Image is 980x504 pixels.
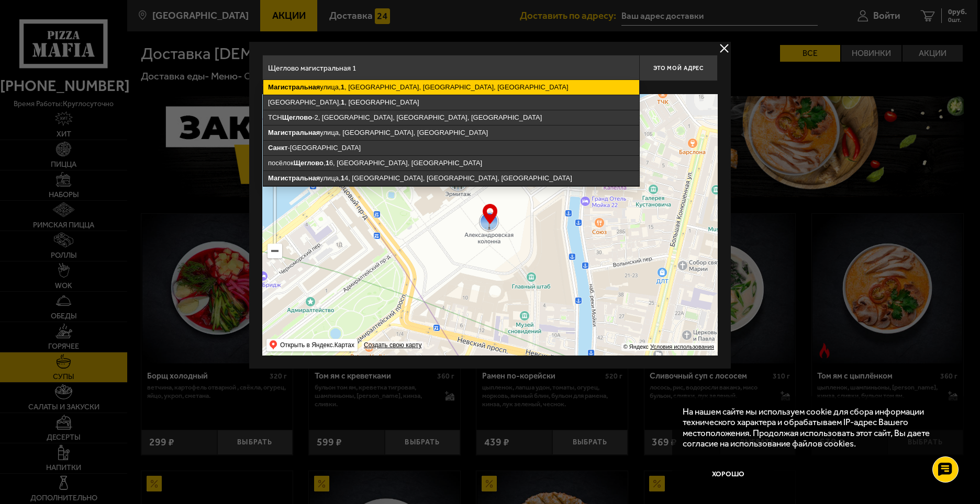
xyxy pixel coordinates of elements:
[683,406,950,449] p: На нашем сайте мы используем cookie для сбора информации технического характера и обрабатываем IP...
[294,159,324,167] ymaps: Щеглово
[263,156,639,170] ymaps: посёлок , 6, [GEOGRAPHIC_DATA], [GEOGRAPHIC_DATA]
[282,113,312,121] ymaps: Щеглово
[263,80,639,95] ymaps: улица, , [GEOGRAPHIC_DATA], [GEOGRAPHIC_DATA], [GEOGRAPHIC_DATA]
[326,159,329,167] ymaps: 1
[341,98,344,106] ymaps: 1
[266,339,358,351] ymaps: Открыть в Яндекс.Картах
[268,174,320,182] ymaps: Магистральная
[268,144,288,152] ymaps: Санкт
[623,343,649,350] ymaps: © Яндекс
[263,125,639,140] ymaps: улица, [GEOGRAPHIC_DATA], [GEOGRAPHIC_DATA]
[650,343,714,350] a: Условия использования
[262,55,639,81] input: Введите адрес доставки
[639,55,718,81] button: Это мой адрес
[263,141,639,155] ymaps: -[GEOGRAPHIC_DATA]
[268,83,320,91] ymaps: Магистральная
[262,84,410,92] p: Укажите дом на карте или в поле ввода
[362,341,424,349] a: Создать свою карту
[263,110,639,125] ymaps: ТСН -2, [GEOGRAPHIC_DATA], [GEOGRAPHIC_DATA], [GEOGRAPHIC_DATA]
[341,174,344,182] ymaps: 1
[683,459,775,489] button: Хорошо
[263,171,639,186] ymaps: улица, 4, [GEOGRAPHIC_DATA], [GEOGRAPHIC_DATA], [GEOGRAPHIC_DATA]
[341,83,344,91] ymaps: 1
[718,42,731,55] button: delivery type
[280,339,354,351] ymaps: Открыть в Яндекс.Картах
[263,95,639,110] ymaps: [GEOGRAPHIC_DATA], , [GEOGRAPHIC_DATA]
[653,65,704,72] span: Это мой адрес
[268,129,320,136] ymaps: Магистральная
